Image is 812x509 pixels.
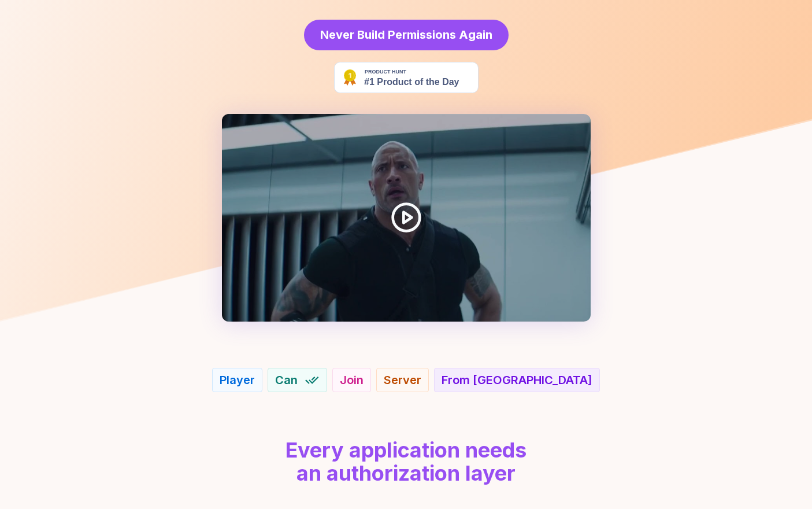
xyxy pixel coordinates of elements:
h2: an authorization layer [286,438,526,485]
div: Player [220,372,255,388]
span: Every application needs [286,438,526,462]
span: Never Build Permissions Again [320,27,492,43]
div: From [GEOGRAPHIC_DATA] [442,372,592,388]
div: Server [384,372,421,388]
span: Can [275,372,298,388]
img: Permit.io - Never build permissions again | Product Hunt [334,62,479,93]
a: Never Build Permissions Again [304,20,509,50]
div: Join [340,372,364,388]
